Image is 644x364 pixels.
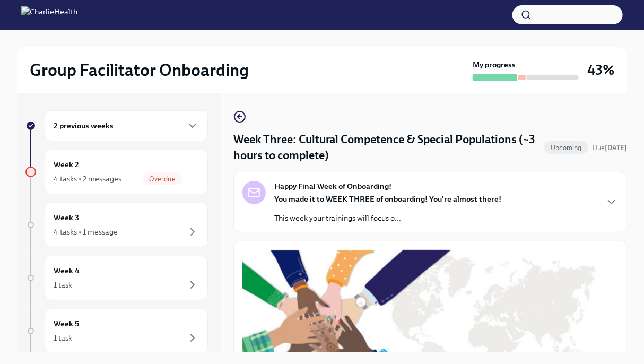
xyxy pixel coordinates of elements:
h6: Week 4 [54,265,80,276]
strong: [DATE] [605,144,627,152]
h6: Week 2 [54,159,79,170]
a: Week 51 task [25,309,208,353]
strong: My progress [473,59,516,70]
h2: Group Facilitator Onboarding [30,59,249,81]
a: Week 24 tasks • 2 messagesOverdue [25,150,208,194]
div: 4 tasks • 2 messages [54,174,121,184]
strong: Happy Final Week of Onboarding! [274,181,391,192]
span: September 8th, 2025 10:00 [593,143,627,153]
div: 1 task [54,280,72,290]
h3: 43% [587,60,614,80]
strong: You made it to WEEK THREE of onboarding! You're almost there! [274,194,501,204]
img: CharlieHealth [21,6,77,23]
a: Week 34 tasks • 1 message [25,203,208,247]
h6: Week 5 [54,318,79,330]
h6: Week 3 [54,212,79,223]
p: This week your trainings will focus o... [274,213,501,223]
h4: Week Three: Cultural Competence & Special Populations (~3 hours to complete) [233,132,540,163]
a: Week 41 task [25,256,208,300]
span: Due [593,144,627,152]
div: 4 tasks • 1 message [54,227,118,237]
div: 1 task [54,333,72,343]
div: 2 previous weeks [45,110,208,141]
span: Overdue [143,175,182,183]
h6: 2 previous weeks [54,120,114,132]
span: Upcoming [544,144,588,152]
